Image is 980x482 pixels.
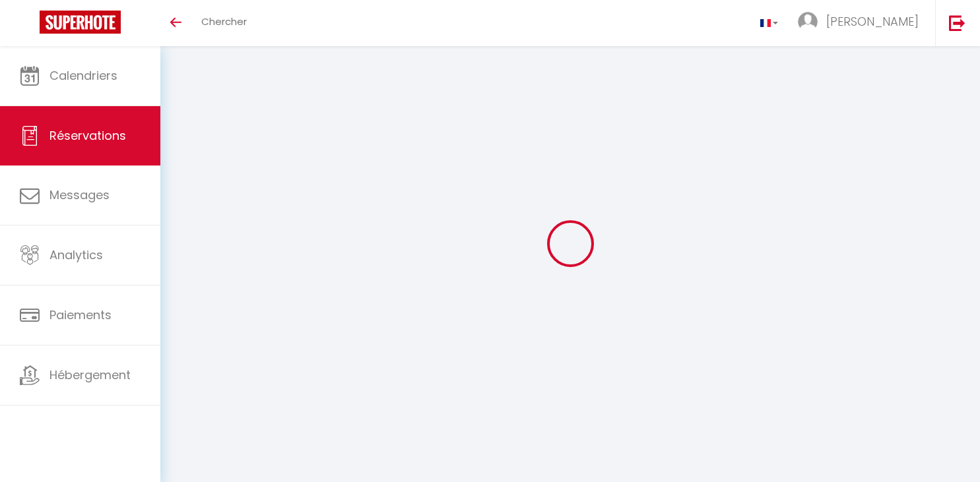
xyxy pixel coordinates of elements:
[49,367,131,383] span: Hébergement
[49,127,126,144] span: Réservations
[49,307,112,323] span: Paiements
[40,11,121,34] img: Super Booking
[826,13,919,30] span: [PERSON_NAME]
[201,15,247,28] span: Chercher
[949,15,965,31] img: logout
[798,12,818,32] img: ...
[49,247,103,263] span: Analytics
[49,187,110,203] span: Messages
[49,67,117,84] span: Calendriers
